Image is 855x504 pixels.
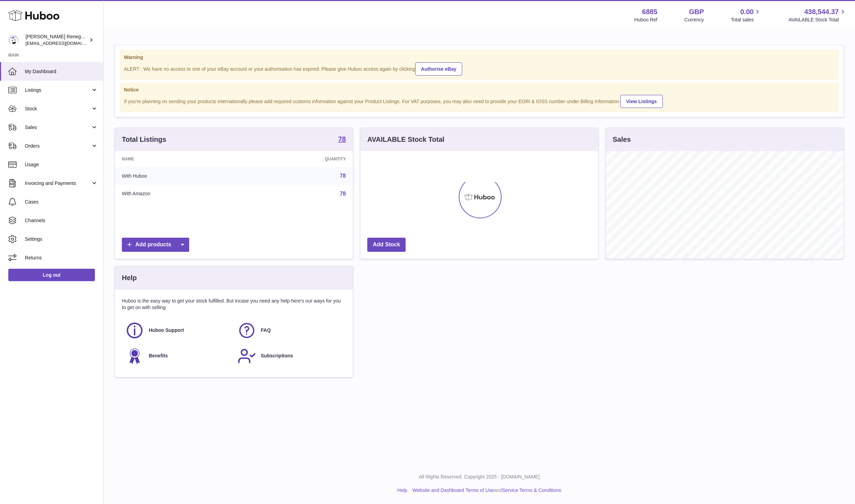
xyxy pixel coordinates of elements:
[731,7,761,23] a: 0.00 Total sales
[237,321,343,340] a: FAQ
[804,7,839,17] span: 438,544.37
[620,95,663,108] a: View Listings
[788,17,847,23] span: AVAILABLE Stock Total
[124,87,835,93] strong: Notice
[502,487,561,493] a: Service Terms & Conditions
[338,136,346,144] a: 78
[788,7,847,23] a: 438,544.37 AVAILABLE Stock Total
[25,68,98,75] span: My Dashboard
[731,17,761,23] span: Total sales
[109,474,849,480] p: All Rights Reserved. Copyright 2025 - [DOMAIN_NAME]
[122,273,137,283] h3: Help
[25,217,98,224] span: Channels
[689,7,704,17] strong: GBP
[115,167,245,185] td: With Huboo
[415,62,463,76] a: Authorise eBay
[125,321,231,340] a: Huboo Support
[684,17,704,23] div: Currency
[124,54,835,61] strong: Warning
[124,61,835,76] div: ALERT : We have no access to one of your eBay account or your authorisation has expired. Please g...
[8,35,19,45] img: directordarren@gmail.com
[8,269,95,281] a: Log out
[367,135,444,144] h3: AVAILABLE Stock Total
[367,238,406,252] a: Add Stock
[25,124,91,131] span: Sales
[338,136,346,142] strong: 78
[410,487,561,494] li: and
[25,255,98,261] span: Returns
[26,33,88,47] div: [PERSON_NAME] Renegade Productions -UK account
[237,347,343,365] a: Subscriptions
[25,236,98,243] span: Settings
[261,353,293,359] span: Subscriptions
[125,347,231,365] a: Benefits
[124,94,835,108] div: If you're planning on sending your products internationally please add required customs informati...
[340,191,346,197] a: 78
[149,327,184,334] span: Huboo Support
[261,327,271,334] span: FAQ
[25,143,91,149] span: Orders
[634,17,658,23] div: Huboo Ref
[25,180,91,187] span: Invoicing and Payments
[25,199,98,205] span: Cases
[412,487,494,493] a: Website and Dashboard Terms of Use
[122,238,189,252] a: Add products
[122,298,346,311] p: Huboo is the easy way to get your stock fulfilled. But incase you need any help here's our ways f...
[613,135,631,144] h3: Sales
[115,185,245,203] td: With Amazon
[642,7,658,17] strong: 6885
[25,106,91,112] span: Stock
[26,40,101,46] span: [EMAIL_ADDRESS][DOMAIN_NAME]
[245,151,353,167] th: Quantity
[25,87,91,93] span: Listings
[115,151,245,167] th: Name
[340,173,346,179] a: 78
[397,487,407,493] a: Help
[122,135,166,144] h3: Total Listings
[740,7,754,17] span: 0.00
[149,353,168,359] span: Benefits
[25,161,98,168] span: Usage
